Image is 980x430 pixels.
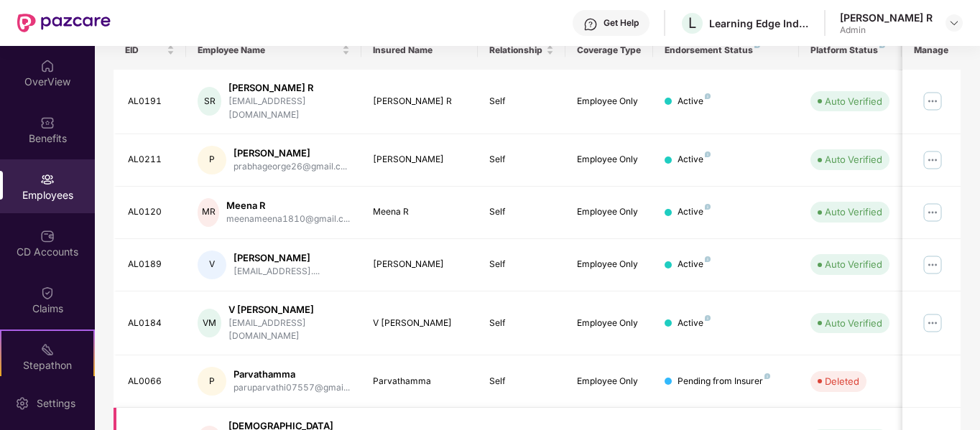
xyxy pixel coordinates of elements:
[688,14,696,32] span: L
[705,151,711,157] img: svg+xml;base64,PHN2ZyB4bWxucz0iaHR0cDovL3d3dy53My5vcmcvMjAwMC9zdmciIHdpZHRoPSI4IiBoZWlnaHQ9IjgiIH...
[40,342,55,357] img: svg+xml;base64,PHN2ZyB4bWxucz0iaHR0cDovL3d3dy53My5vcmcvMjAwMC9zdmciIHdpZHRoPSIyMSIgaGVpZ2h0PSIyMC...
[17,14,111,32] img: New Pazcare Logo
[810,45,889,56] div: Platform Status
[234,381,350,395] div: paruparvathi07557@gmai...
[128,375,175,388] div: AL0066
[198,198,219,227] div: MR
[234,368,350,381] div: Parvathamma
[40,229,55,243] img: svg+xml;base64,PHN2ZyBpZD0iQ0RfQWNjb3VudHMiIGRhdGEtbmFtZT0iQ0QgQWNjb3VudHMiIHhtbG5zPSJodHRwOi8vd3...
[604,17,639,29] div: Get Help
[709,17,810,30] div: Learning Edge India Private Limited
[583,17,598,32] img: svg+xml;base64,PHN2ZyBpZD0iSGVscC0zMngzMiIgeG1sbnM9Imh0dHA6Ly93d3cudzMub3JnLzIwMDAvc3ZnIiB3aWR0aD...
[705,315,711,321] img: svg+xml;base64,PHN2ZyB4bWxucz0iaHR0cDovL3d3dy53My5vcmcvMjAwMC9zdmciIHdpZHRoPSI4IiBoZWlnaHQ9IjgiIH...
[577,95,642,108] div: Employee Only
[128,258,175,271] div: AL0189
[489,45,543,56] span: Relationship
[373,317,467,330] div: V [PERSON_NAME]
[128,317,175,330] div: AL0184
[705,93,711,99] img: svg+xml;base64,PHN2ZyB4bWxucz0iaHR0cDovL3d3dy53My5vcmcvMjAwMC9zdmciIHdpZHRoPSI4IiBoZWlnaHQ9IjgiIH...
[577,317,642,330] div: Employee Only
[114,31,187,70] th: EID
[825,205,882,219] div: Auto Verified
[825,94,882,108] div: Auto Verified
[198,251,226,279] div: V
[902,31,961,70] th: Manage
[373,95,467,108] div: [PERSON_NAME] R
[678,95,711,108] div: Active
[678,205,711,219] div: Active
[234,146,347,160] div: [PERSON_NAME]
[478,31,565,70] th: Relationship
[840,11,933,24] div: [PERSON_NAME] R
[577,153,642,167] div: Employee Only
[198,309,221,337] div: VM
[678,317,711,330] div: Active
[40,59,55,73] img: svg+xml;base64,PHN2ZyBpZD0iSG9tZSIgeG1sbnM9Imh0dHA6Ly93d3cudzMub3JnLzIwMDAvc3ZnIiB3aWR0aD0iMjAiIG...
[825,374,859,388] div: Deleted
[128,205,175,219] div: AL0120
[840,24,933,36] div: Admin
[665,45,787,56] div: Endorsement Status
[228,81,350,95] div: [PERSON_NAME] R
[125,45,165,56] span: EID
[198,146,226,174] div: P
[228,317,350,344] div: [EMAIL_ADDRESS][DOMAIN_NAME]
[678,258,711,271] div: Active
[489,375,554,388] div: Self
[825,152,882,167] div: Auto Verified
[373,258,467,271] div: [PERSON_NAME]
[234,251,320,265] div: [PERSON_NAME]
[921,253,944,276] img: manageButton
[373,205,467,219] div: Meena R
[678,153,711,167] div: Active
[678,375,770,388] div: Pending from Insurer
[565,31,653,70] th: Coverage Type
[198,367,226,396] div: P
[198,87,221,116] div: SR
[226,212,350,226] div: meenameena1810@gmail.c...
[577,258,642,271] div: Employee Only
[234,160,347,174] div: prabhageorge26@gmail.c...
[128,95,175,108] div: AL0191
[15,396,29,411] img: svg+xml;base64,PHN2ZyBpZD0iU2V0dGluZy0yMHgyMCIgeG1sbnM9Imh0dHA6Ly93d3cudzMub3JnLzIwMDAvc3ZnIiB3aW...
[921,312,944,335] img: manageButton
[198,45,339,56] span: Employee Name
[228,303,350,317] div: V [PERSON_NAME]
[373,375,467,388] div: Parvathamma
[489,205,554,219] div: Self
[921,149,944,172] img: manageButton
[921,90,944,113] img: manageButton
[226,199,350,212] div: Meena R
[228,95,350,122] div: [EMAIL_ADDRESS][DOMAIN_NAME]
[489,258,554,271] div: Self
[234,265,320,279] div: [EMAIL_ADDRESS]....
[948,17,960,29] img: svg+xml;base64,PHN2ZyBpZD0iRHJvcGRvd24tMzJ4MzIiIHhtbG5zPSJodHRwOi8vd3d3LnczLm9yZy8yMDAwL3N2ZyIgd2...
[489,317,554,330] div: Self
[1,358,93,373] div: Stepathon
[705,256,711,262] img: svg+xml;base64,PHN2ZyB4bWxucz0iaHR0cDovL3d3dy53My5vcmcvMjAwMC9zdmciIHdpZHRoPSI4IiBoZWlnaHQ9IjgiIH...
[825,257,882,271] div: Auto Verified
[373,153,467,167] div: [PERSON_NAME]
[764,373,770,379] img: svg+xml;base64,PHN2ZyB4bWxucz0iaHR0cDovL3d3dy53My5vcmcvMjAwMC9zdmciIHdpZHRoPSI4IiBoZWlnaHQ9IjgiIH...
[489,153,554,167] div: Self
[921,201,944,224] img: manageButton
[40,172,55,187] img: svg+xml;base64,PHN2ZyBpZD0iRW1wbG95ZWVzIiB4bWxucz0iaHR0cDovL3d3dy53My5vcmcvMjAwMC9zdmciIHdpZHRoPS...
[577,205,642,219] div: Employee Only
[705,204,711,210] img: svg+xml;base64,PHN2ZyB4bWxucz0iaHR0cDovL3d3dy53My5vcmcvMjAwMC9zdmciIHdpZHRoPSI4IiBoZWlnaHQ9IjgiIH...
[825,316,882,330] div: Auto Verified
[577,375,642,388] div: Employee Only
[32,396,80,411] div: Settings
[40,116,55,130] img: svg+xml;base64,PHN2ZyBpZD0iQmVuZWZpdHMiIHhtbG5zPSJodHRwOi8vd3d3LnczLm9yZy8yMDAwL3N2ZyIgd2lkdGg9Ij...
[40,286,55,300] img: svg+xml;base64,PHN2ZyBpZD0iQ2xhaW0iIHhtbG5zPSJodHRwOi8vd3d3LnczLm9yZy8yMDAwL3N2ZyIgd2lkdGg9IjIwIi...
[186,31,361,70] th: Employee Name
[489,95,554,108] div: Self
[361,31,479,70] th: Insured Name
[128,153,175,167] div: AL0211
